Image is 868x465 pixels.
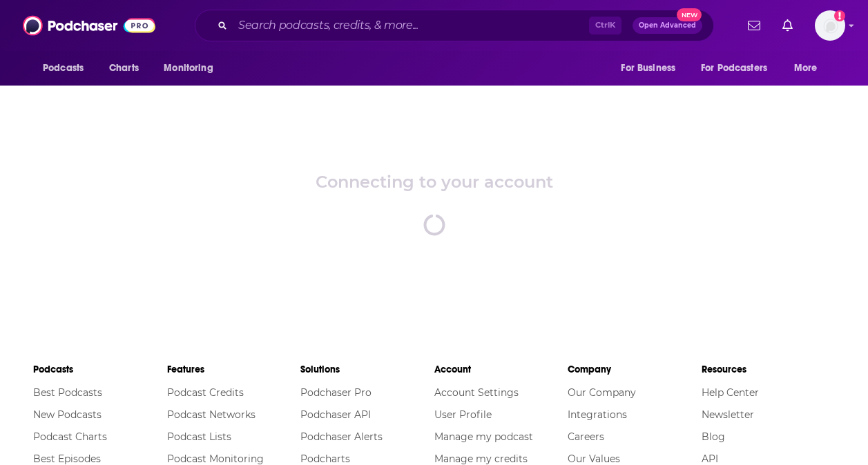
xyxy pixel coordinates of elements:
[33,408,102,421] a: New Podcasts
[589,17,621,34] span: Ctrl K
[109,59,139,78] span: Charts
[300,357,434,382] li: Solutions
[794,59,818,78] span: More
[195,10,714,41] div: Search podcasts, credits, & more...
[300,431,383,443] a: Podchaser Alerts
[702,357,836,382] li: Resources
[568,386,636,399] a: Our Company
[167,453,264,465] a: Podcast Monitoring
[167,408,255,421] a: Podcast Networks
[300,408,371,421] a: Podchaser API
[677,8,702,21] span: New
[568,408,627,421] a: Integrations
[639,22,696,29] span: Open Advanced
[33,453,101,465] a: Best Episodes
[33,386,102,399] a: Best Podcasts
[233,14,589,37] input: Search podcasts, credits, & more...
[633,17,702,34] button: Open AdvancedNew
[167,431,231,443] a: Podcast Lists
[300,453,350,465] a: Podcharts
[568,431,604,443] a: Careers
[611,55,693,81] button: open menu
[434,357,568,382] li: Account
[834,10,845,21] svg: Add a profile image
[621,59,675,78] span: For Business
[23,12,155,39] img: Podchaser - Follow, Share and Rate Podcasts
[167,386,244,399] a: Podcast Credits
[568,453,620,465] a: Our Values
[167,357,301,382] li: Features
[434,386,519,399] a: Account Settings
[702,408,754,421] a: Newsletter
[568,357,702,382] li: Company
[701,59,767,78] span: For Podcasters
[300,386,372,399] a: Podchaser Pro
[702,386,759,399] a: Help Center
[33,431,107,443] a: Podcast Charts
[702,453,718,465] a: API
[692,55,787,81] button: open menu
[784,55,835,81] button: open menu
[43,59,84,78] span: Podcasts
[100,55,147,81] a: Charts
[434,453,528,465] a: Manage my credits
[33,55,102,81] button: open menu
[434,431,533,443] a: Manage my podcast
[815,10,845,41] span: Logged in as amanda.moss
[777,14,798,37] a: Show notifications dropdown
[742,14,766,37] a: Show notifications dropdown
[164,59,213,78] span: Monitoring
[33,357,167,382] li: Podcasts
[434,408,492,421] a: User Profile
[154,55,231,81] button: open menu
[815,10,845,41] img: User Profile
[316,172,553,192] div: Connecting to your account
[702,431,725,443] a: Blog
[815,10,845,41] button: Show profile menu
